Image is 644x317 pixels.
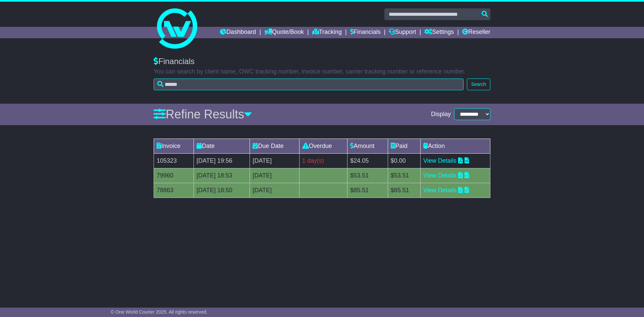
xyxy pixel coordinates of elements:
[194,139,250,153] td: Date
[154,139,194,153] td: Invoice
[347,139,388,153] td: Amount
[154,68,490,75] p: You can search by client name, OWC tracking number, invoice number, carrier tracking number or re...
[250,168,299,183] td: [DATE]
[111,309,208,315] span: © One World Courier 2025. All rights reserved.
[250,153,299,168] td: [DATE]
[424,27,454,38] a: Settings
[350,27,381,38] a: Financials
[423,172,457,179] a: View Details
[154,57,490,66] div: Financials
[347,153,388,168] td: $24.05
[154,153,194,168] td: 105323
[423,187,457,194] a: View Details
[220,27,256,38] a: Dashboard
[194,168,250,183] td: [DATE] 18:53
[388,168,420,183] td: $53.51
[312,27,342,38] a: Tracking
[388,153,420,168] td: $0.00
[388,183,420,198] td: $85.51
[389,27,416,38] a: Support
[462,27,490,38] a: Reseller
[347,168,388,183] td: $53.51
[421,139,490,153] td: Action
[154,168,194,183] td: 79960
[154,183,194,198] td: 78863
[467,78,490,90] button: Search
[423,157,457,164] a: View Details
[264,27,304,38] a: Quote/Book
[431,111,451,118] span: Display
[347,183,388,198] td: $85.51
[194,183,250,198] td: [DATE] 18:50
[299,139,347,153] td: Overdue
[388,139,420,153] td: Paid
[154,107,252,121] a: Refine Results
[302,156,344,165] div: 1 day(s)
[250,183,299,198] td: [DATE]
[194,153,250,168] td: [DATE] 19:56
[250,139,299,153] td: Due Date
